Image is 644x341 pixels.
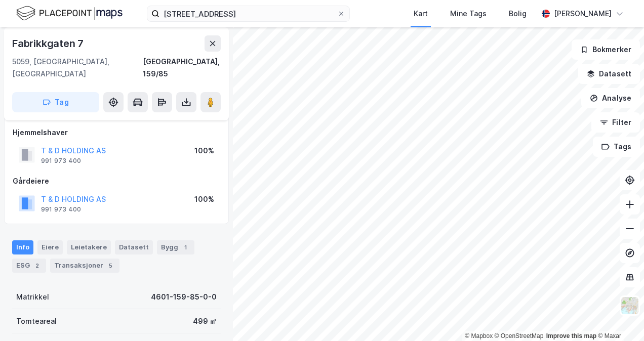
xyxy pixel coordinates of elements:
[180,242,190,252] div: 1
[37,240,63,254] div: Eiere
[495,332,544,339] a: OpenStreetMap
[578,64,640,84] button: Datasett
[12,35,86,52] div: Fabrikkgaten 7
[143,56,221,80] div: [GEOGRAPHIC_DATA], 159/85
[151,291,217,303] div: 4601-159-85-0-0
[546,332,596,339] a: Improve this map
[414,8,428,20] div: Kart
[194,193,214,205] div: 100%
[32,261,42,271] div: 2
[115,240,153,254] div: Datasett
[159,6,337,21] input: Søk på adresse, matrikkel, gårdeiere, leietakere eller personer
[67,240,111,254] div: Leietakere
[16,5,123,22] img: logo.f888ab2527a4732fd821a326f86c7f29.svg
[12,240,33,254] div: Info
[16,291,49,303] div: Matrikkel
[593,292,644,341] iframe: Chat Widget
[12,56,143,80] div: 5059, [GEOGRAPHIC_DATA], [GEOGRAPHIC_DATA]
[554,8,612,20] div: [PERSON_NAME]
[581,88,640,108] button: Analyse
[16,315,57,327] div: Tomteareal
[12,259,46,273] div: ESG
[450,8,487,20] div: Mine Tags
[593,137,640,157] button: Tags
[13,175,220,187] div: Gårdeiere
[12,92,99,112] button: Tag
[593,292,644,341] div: Kontrollprogram for chat
[194,145,214,157] div: 100%
[509,8,527,20] div: Bolig
[465,332,493,339] a: Mapbox
[572,39,640,60] button: Bokmerker
[591,112,640,133] button: Filter
[41,205,81,214] div: 991 973 400
[105,261,115,271] div: 5
[41,157,81,165] div: 991 973 400
[50,259,119,273] div: Transaksjoner
[157,240,194,254] div: Bygg
[13,126,220,139] div: Hjemmelshaver
[193,315,217,327] div: 499 ㎡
